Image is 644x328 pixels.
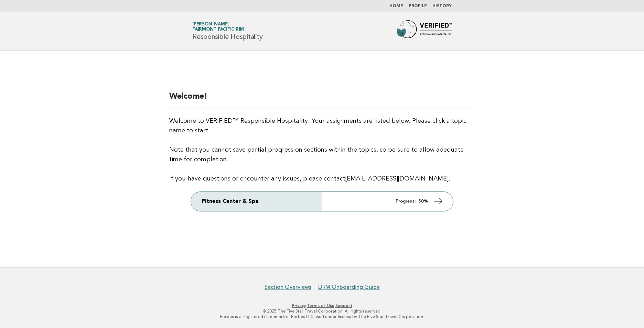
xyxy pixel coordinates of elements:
[409,4,427,8] a: Profile
[397,20,452,42] img: Forbes Travel Guide
[432,4,452,8] a: History
[192,28,244,32] span: Fairmont Pacific Rim
[396,199,416,204] em: Progress:
[192,22,244,32] a: [PERSON_NAME]Fairmont Pacific Rim
[111,308,533,314] p: © 2025 The Five Star Travel Corporation. All rights reserved.
[265,284,311,291] a: Section Overviews
[335,303,352,308] a: Support
[191,192,453,211] a: Fitness Center & Spa Progress: 50%
[307,303,334,308] a: Terms of Use
[111,303,533,308] p: · ·
[169,116,475,184] p: Welcome to VERIFIED™ Responsible Hospitality! Your assignments are listed below. Please click a t...
[418,199,428,204] strong: 50%
[389,4,403,8] a: Home
[345,176,449,182] a: [EMAIL_ADDRESS][DOMAIN_NAME]
[192,22,262,40] h1: Responsible Hospitality
[111,314,533,319] p: Forbes is a registered trademark of Forbes LLC used under license by The Five Star Travel Corpora...
[169,91,475,108] h2: Welcome!
[318,284,380,291] a: DRM Onboarding Guide
[292,303,306,308] a: Privacy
